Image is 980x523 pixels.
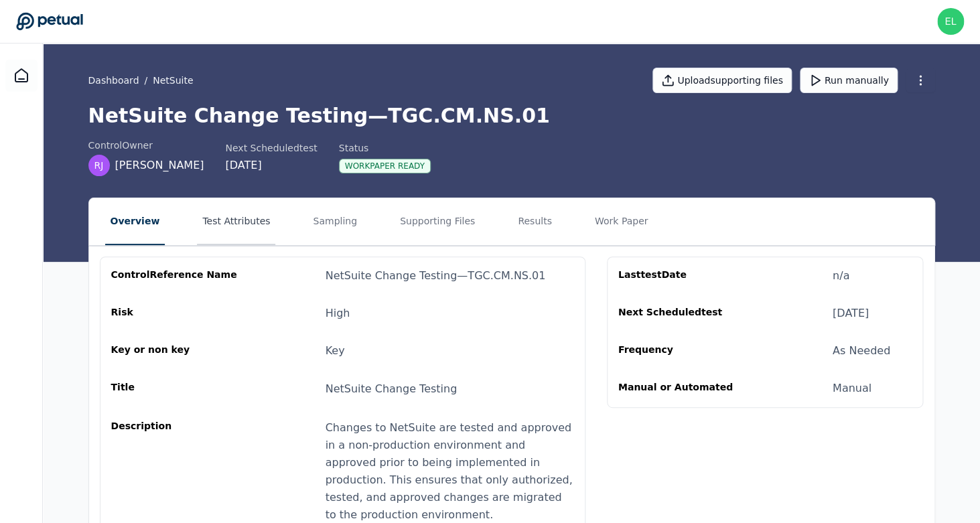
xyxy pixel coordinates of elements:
[16,12,83,31] a: Go to Dashboard
[512,198,557,245] button: Results
[618,268,747,284] div: Last test Date
[618,343,747,359] div: Frequency
[326,268,546,284] div: NetSuite Change Testing — TGC.CM.NS.01
[111,380,240,398] div: Title
[589,198,654,245] button: Work Paper
[833,268,849,284] div: n/a
[89,198,934,245] nav: Tabs
[307,198,362,245] button: Sampling
[225,157,317,173] div: [DATE]
[88,139,204,152] div: control Owner
[833,343,890,359] div: As Needed
[88,74,139,87] a: Dashboard
[88,104,935,128] h1: NetSuite Change Testing — TGC.CM.NS.01
[88,74,194,87] div: /
[111,305,240,321] div: Risk
[339,159,431,173] div: Workpaper Ready
[326,305,350,321] div: High
[339,141,431,155] div: Status
[326,382,458,395] span: NetSuite Change Testing
[105,198,165,245] button: Overview
[618,380,747,396] div: Manual or Automated
[326,343,345,359] div: Key
[111,343,240,359] div: Key or non key
[937,8,964,35] img: eliot+reddit@petual.ai
[395,198,480,245] button: Supporting Files
[5,60,38,92] a: Dashboard
[197,198,275,245] button: Test Attributes
[652,68,792,93] button: Uploadsupporting files
[111,268,240,284] div: control Reference Name
[800,68,898,93] button: Run manually
[833,305,869,321] div: [DATE]
[833,380,871,396] div: Manual
[153,74,193,87] button: NetSuite
[618,305,747,321] div: Next Scheduled test
[225,141,317,155] div: Next Scheduled test
[115,157,204,173] span: [PERSON_NAME]
[94,159,104,172] span: RJ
